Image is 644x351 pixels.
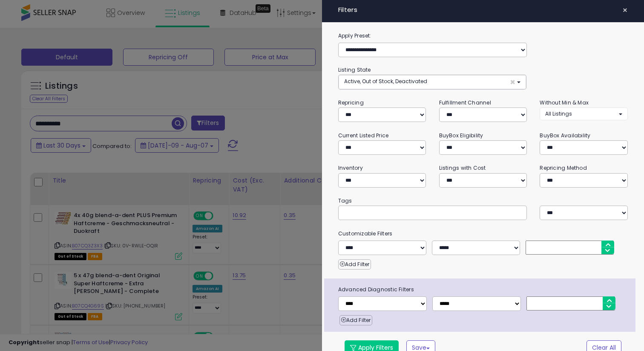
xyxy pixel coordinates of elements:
[439,164,486,171] small: Listings with Cost
[622,4,628,16] span: ×
[344,78,427,85] span: Active, Out of Stock, Deactivated
[510,78,515,87] span: ×
[540,107,628,120] button: All Listings
[338,259,371,270] button: Add Filter
[619,4,631,16] button: ×
[338,132,388,139] small: Current Listed Price
[332,229,634,238] small: Customizable Filters
[339,315,372,325] button: Add Filter
[540,164,587,171] small: Repricing Method
[338,99,364,106] small: Repricing
[439,132,483,139] small: BuyBox Eligibility
[332,285,635,294] span: Advanced Diagnostic Filters
[338,164,363,171] small: Inventory
[540,99,589,106] small: Without Min & Max
[339,75,526,89] button: Active, Out of Stock, Deactivated ×
[338,66,371,73] small: Listing State
[332,196,634,206] small: Tags
[332,31,634,41] label: Apply Preset:
[338,6,628,14] h4: Filters
[439,99,491,106] small: Fulfillment Channel
[545,110,572,117] span: All Listings
[540,132,590,139] small: BuyBox Availability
